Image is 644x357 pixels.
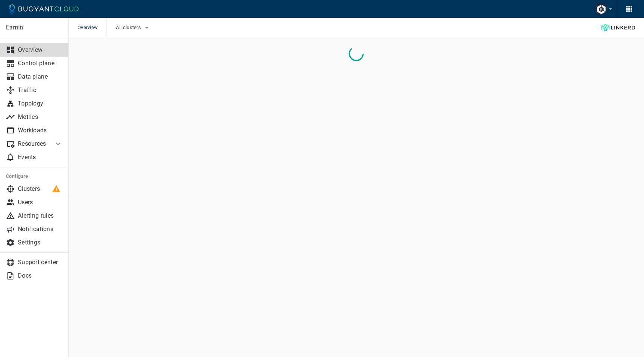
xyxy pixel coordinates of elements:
span: Overview [78,18,107,37]
p: Settings [18,239,63,246]
p: Overview [18,46,63,54]
p: Earnin [6,24,62,31]
h5: Configure [6,173,63,179]
p: Support center [18,259,63,266]
p: Topology [18,100,63,107]
p: Data plane [18,73,63,80]
p: Alerting rules [18,212,63,219]
p: Events [18,154,63,161]
p: Resources [18,140,48,148]
p: Notifications [18,225,63,233]
p: Control plane [18,60,63,67]
p: Docs [18,272,63,279]
p: Traffic [18,86,63,94]
p: Users [18,199,63,206]
span: All clusters [116,25,142,31]
button: All clusters [116,22,151,33]
p: Workloads [18,127,63,134]
img: Robb Foster [595,3,607,15]
p: Clusters [18,185,63,193]
p: Metrics [18,113,63,121]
